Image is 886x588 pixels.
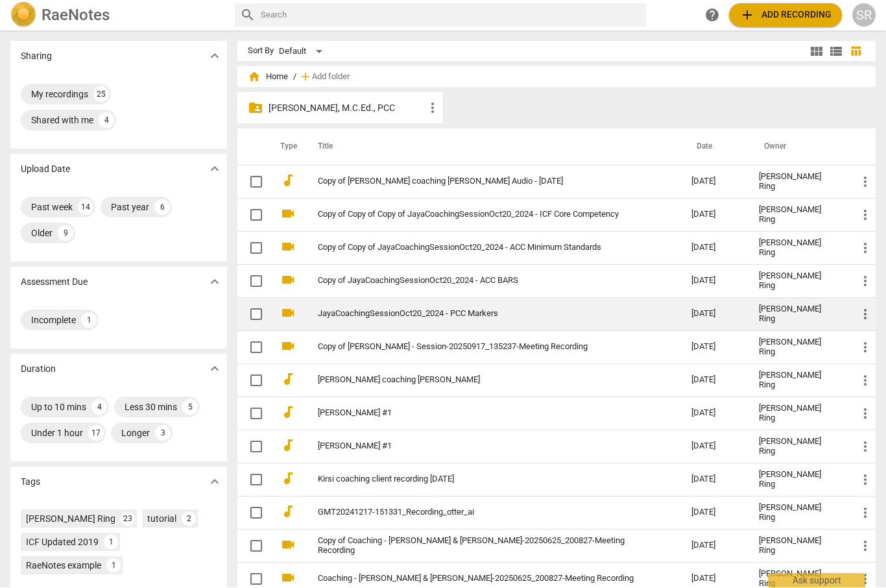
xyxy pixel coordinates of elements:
[121,512,135,526] div: 23
[207,275,222,290] span: expand_more
[248,71,261,84] span: home
[857,208,873,223] span: more_vert
[99,113,114,129] div: 4
[207,361,222,377] span: expand_more
[205,360,224,379] button: Show more
[205,273,224,292] button: Show more
[31,427,83,440] div: Under 1 hour
[280,206,296,222] span: videocam
[857,274,873,289] span: more_vert
[279,42,327,62] div: Default
[318,508,645,518] a: GMT20241217-151331_Recording_otter_ai
[280,273,296,288] span: videocam
[26,536,99,549] div: ICF Updated 2019
[280,504,296,520] span: audiotrack
[58,226,73,241] div: 9
[729,4,842,27] button: Upload
[280,537,296,553] span: videocam
[681,199,748,232] td: [DATE]
[681,265,748,298] td: [DATE]
[21,163,70,177] p: Upload Date
[828,44,844,60] span: view_list
[312,73,350,82] span: Add folder
[111,201,149,214] div: Past year
[280,173,296,189] span: audiotrack
[681,397,748,430] td: [DATE]
[759,437,837,457] div: [PERSON_NAME] Ring
[155,426,171,441] div: 3
[293,73,296,82] span: /
[248,101,263,116] span: folder_shared
[10,3,224,29] a: LogoRaeNotes
[681,331,748,364] td: [DATE]
[21,276,88,289] p: Assessment Due
[857,572,873,587] span: more_vert
[318,537,645,556] a: Copy of Coaching - [PERSON_NAME] & [PERSON_NAME]-20250625_200827-Meeting Recording
[299,71,312,84] span: add
[857,439,873,455] span: more_vert
[857,307,873,323] span: more_vert
[207,49,222,64] span: expand_more
[10,3,36,29] img: Logo
[280,339,296,354] span: videocam
[425,101,440,116] span: more_vert
[857,472,873,488] span: more_vert
[852,4,876,27] div: SR
[759,371,837,391] div: [PERSON_NAME] Ring
[207,474,222,490] span: expand_more
[318,210,645,220] a: Copy of Copy of Copy of JayaCoachingSessionOct20_2024 - ICF Core Competency
[681,364,748,397] td: [DATE]
[104,535,118,550] div: 1
[846,42,865,62] button: Table view
[318,574,645,584] a: Coaching - [PERSON_NAME] & [PERSON_NAME]-20250625_200827-Meeting Recording
[42,6,110,25] h2: RaeNotes
[182,512,196,526] div: 2
[106,559,121,573] div: 1
[318,376,645,386] a: [PERSON_NAME] coaching [PERSON_NAME]
[248,47,274,56] div: Sort By
[280,306,296,321] span: videocam
[759,471,837,490] div: [PERSON_NAME] Ring
[759,272,837,291] div: [PERSON_NAME] Ring
[26,559,101,572] div: RaeNotes example
[280,570,296,586] span: videocam
[857,175,873,190] span: more_vert
[21,363,56,376] p: Duration
[31,227,53,240] div: Older
[809,44,824,60] span: view_module
[850,45,862,58] span: table_chart
[121,427,150,440] div: Longer
[31,88,88,101] div: My recordings
[205,472,224,492] button: Show more
[261,5,641,26] input: Search
[318,343,645,352] a: Copy of [PERSON_NAME] - Session-20250917_135237-Meeting Recording
[759,404,837,424] div: [PERSON_NAME] Ring
[748,129,847,165] th: Owner
[31,314,76,327] div: Incomplete
[857,340,873,356] span: more_vert
[248,71,288,84] span: Home
[857,539,873,554] span: more_vert
[681,232,748,265] td: [DATE]
[826,42,846,62] button: List view
[81,313,97,328] div: 1
[681,298,748,331] td: [DATE]
[759,338,837,358] div: [PERSON_NAME] Ring
[857,406,873,422] span: more_vert
[280,405,296,421] span: audiotrack
[704,8,720,23] span: help
[739,8,755,23] span: add
[681,463,748,496] td: [DATE]
[280,471,296,487] span: audiotrack
[739,8,832,23] span: Add recording
[240,8,256,23] span: search
[88,426,104,441] div: 17
[318,475,645,485] a: Kirsi coaching client recording [DATE]
[147,513,176,526] div: tutorial
[280,438,296,454] span: audiotrack
[280,239,296,255] span: videocam
[768,574,865,588] div: Ask support
[807,42,826,62] button: Tile view
[31,201,73,214] div: Past week
[759,537,837,556] div: [PERSON_NAME] Ring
